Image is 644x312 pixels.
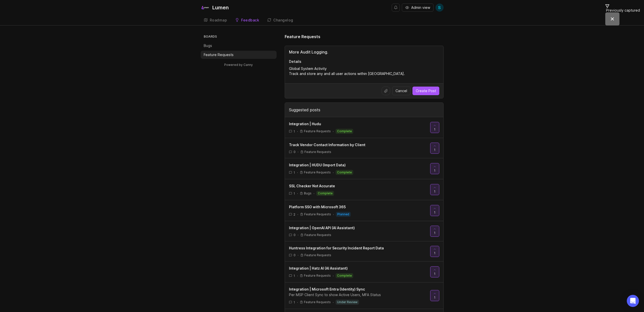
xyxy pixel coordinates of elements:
[289,184,335,188] span: SSL Checker Not Accurate
[333,300,334,304] div: ·
[434,272,435,276] span: 1
[434,148,435,152] span: 1
[289,245,430,257] a: Huntress Integration for Security Incident Report Data0·Feature Requests
[294,191,295,196] span: 1
[289,204,430,217] a: Platform SSO with Microsoft 3652·Feature Requests·planned
[297,212,298,217] div: ·
[304,170,331,174] p: Feature Requests
[434,251,435,255] span: 1
[212,5,229,10] div: Lumen
[289,292,426,298] div: Per MSP Client Sync to show Active Users, MFA Status
[294,150,296,154] span: 0
[289,122,321,126] span: Integration | Hudu
[304,129,331,133] p: Feature Requests
[201,51,277,59] a: Feature Requests
[627,295,639,307] div: Open Intercom Messenger
[201,42,277,50] a: Bugs
[304,274,331,278] p: Feature Requests
[289,49,439,55] input: Title
[304,191,311,195] p: Bugs
[289,163,346,167] span: Integration | HUDU (Import Data)
[294,129,295,134] span: 1
[285,103,443,117] div: Suggested posts
[298,253,298,257] div: ·
[289,162,430,175] a: Integration | HUDU (Import Data)1·Feature Requests·complete
[430,163,439,174] button: 1
[289,266,348,270] span: Integration | Hatz AI (AI Assistant)
[203,34,277,41] h3: Boards
[289,121,430,134] a: Integration | Hudu1·Feature Requests·complete
[438,5,441,11] span: S
[333,274,334,278] div: ·
[430,226,439,237] button: 1
[289,183,430,196] a: SSL Checker Not Accurate1·Bugs·complete
[304,233,331,237] p: Feature Requests
[297,129,298,134] div: ·
[396,88,407,93] span: Cancel
[337,212,349,216] p: planned
[289,287,365,291] span: Integration | Microsoft Entra (Identity) Sync
[416,88,436,93] span: Create Post
[289,59,439,64] p: Details
[434,210,435,215] span: 1
[402,4,433,12] button: Admin view
[430,122,439,133] button: 1
[337,129,352,133] p: complete
[412,87,439,95] button: Create Post
[434,127,435,132] span: 1
[411,5,430,10] span: Admin view
[210,18,227,22] div: Roadmap
[294,300,295,304] span: 1
[304,300,331,304] p: Feature Requests
[333,212,334,217] div: ·
[289,142,430,154] a: Track Vendor Contact Information by Client0·Feature Requests
[294,212,295,217] span: 2
[294,233,296,237] span: 0
[297,274,298,278] div: ·
[297,300,298,304] div: ·
[333,129,334,134] div: ·
[201,3,210,12] img: Lumen logo
[289,143,365,147] span: Track Vendor Contact Information by Client
[430,184,439,195] button: 1
[304,212,331,216] p: Feature Requests
[273,18,293,22] div: Changelog
[204,43,212,48] p: Bugs
[304,150,331,154] p: Feature Requests
[298,150,298,154] div: ·
[241,18,259,22] div: Feedback
[289,246,384,250] span: Huntress Integration for Security Incident Report Data
[264,15,296,25] a: Changelog
[289,225,430,237] a: Integration | OpenAI API (AI Assistant)0·Feature Requests
[435,4,444,12] button: S
[232,15,262,25] a: Feedback
[201,15,230,25] a: Roadmap
[294,170,295,175] span: 1
[289,226,355,230] span: Integration | OpenAI API (AI Assistant)
[297,170,298,175] div: ·
[314,191,314,196] div: ·
[298,233,298,237] div: ·
[304,253,331,257] p: Feature Requests
[294,253,296,257] span: 0
[434,295,435,300] span: 1
[289,266,430,278] a: Integration | Hatz AI (AI Assistant)1·Feature Requests·complete
[289,205,346,209] span: Platform SSO with Microsoft 365
[337,170,352,174] p: complete
[430,266,439,277] button: 1
[318,191,333,195] p: complete
[430,205,439,216] button: 1
[297,191,298,196] div: ·
[434,168,435,173] span: 1
[333,170,334,175] div: ·
[289,66,439,76] textarea: Details
[289,287,430,305] a: Integration | Microsoft Entra (Identity) SyncPer MSP Client Sync to show Active Users, MFA Status...
[285,34,320,40] h1: Feature Requests
[223,62,254,68] a: Powered by Canny
[434,189,435,194] span: 1
[430,143,439,154] button: 1
[392,4,400,12] button: Notifications
[294,274,295,278] span: 1
[430,246,439,257] button: 1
